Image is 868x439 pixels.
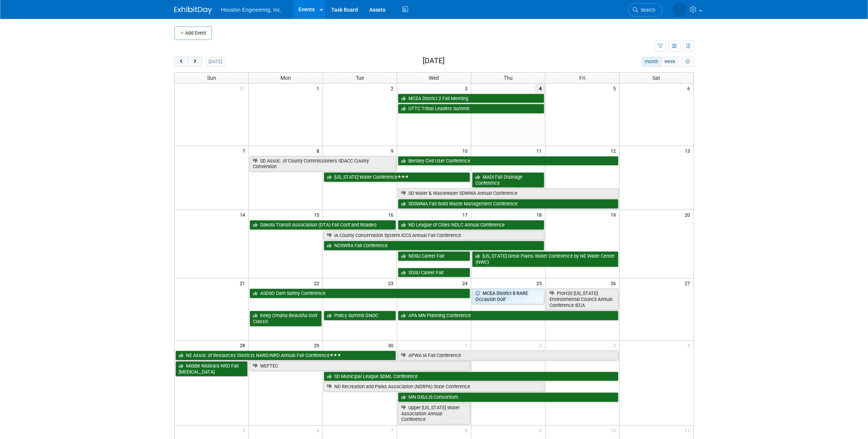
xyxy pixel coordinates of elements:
a: [US_STATE] Water Conference [324,172,470,182]
span: 23 [387,278,397,288]
span: Mon [280,75,291,81]
img: ExhibitDay [174,6,212,14]
a: MN GIS/LIS Consortium [398,392,618,402]
span: Thu [504,75,513,81]
a: UTTC Tribal Leaders Summit [398,104,544,114]
a: Dakota Transit Association (DTA) Fall Conf and Roadeo [250,220,396,230]
span: 8 [464,425,471,435]
a: WEFTEC [250,361,470,371]
a: ASDSO Dam Safety Conference [250,289,470,298]
span: 17 [461,210,471,219]
a: Keep Omaha Beautiful Golf Classic [250,311,322,326]
span: 9 [538,425,545,435]
span: Sat [652,75,660,81]
button: Add Event [174,26,212,40]
a: APA MN Planning Conference [398,311,618,321]
span: 8 [316,146,323,155]
a: ND Recreation and Parks Association (NDRPA) State Conference [324,382,544,392]
a: NDSWRA Fall Conference [324,241,544,251]
span: 15 [313,210,323,219]
button: myCustomButton [682,57,694,67]
span: 4 [535,84,545,93]
span: 6 [687,84,693,93]
span: 3 [612,340,619,350]
a: SDSU Career Fair [398,268,470,278]
span: 5 [612,84,619,93]
span: 22 [313,278,323,288]
span: 1 [464,340,471,350]
button: prev [174,57,188,67]
a: SD Water & Wastewater SDWWA Annual Conference [398,188,618,198]
span: 10 [461,146,471,155]
span: 30 [387,340,397,350]
span: 21 [239,278,248,288]
span: Tue [356,75,364,81]
a: MCEA District 2 Fall Meeting [398,94,544,103]
span: 28 [239,340,248,350]
span: 4 [687,340,693,350]
a: NE Assoc of Resources Districts NARD/NRD Annual Fall Conference [175,351,396,360]
span: 11 [536,146,545,155]
a: Middle Niobrara NRD Fall [MEDICAL_DATA] [175,361,248,377]
a: ProH20 [US_STATE] Environmental Council Annual Conference IECA [546,289,618,310]
a: Policy Summit GNDC [324,311,396,321]
a: SD Assoc. of County Commissioners SDACC County Convention [250,156,396,172]
span: Wed [429,75,439,81]
a: SD Municipal League SDML Conference [324,372,618,381]
span: 11 [684,425,693,435]
span: 1 [316,84,323,93]
span: Sun [207,75,216,81]
span: 18 [536,210,545,219]
a: MCEA District 8 RARE Occasion Golf [472,289,544,304]
span: 6 [316,425,323,435]
a: Upper [US_STATE] Water Association Annual Conference [398,403,470,424]
a: NDSU Career Fair [398,251,470,261]
span: Search [638,7,655,13]
span: Fri [579,75,585,81]
span: 2 [538,340,545,350]
span: Houston Engineering, Inc. [221,7,282,13]
a: ND League of Cities NDLC Annual Conference [398,220,544,230]
span: 9 [390,146,397,155]
button: month [642,57,662,67]
button: week [661,57,679,67]
a: APWA IA Fall Conference [398,351,618,360]
a: Search [628,3,662,17]
a: SDSWMA Fall Solid Waste Management Conference [398,199,618,209]
a: Bentley Civil User Conference [398,156,618,166]
span: 14 [239,210,248,219]
span: 27 [684,278,693,288]
span: 26 [610,278,619,288]
span: 3 [464,84,471,93]
span: 7 [242,146,248,155]
a: IA County Conservation System ICCS Annual Fall Conference [324,231,544,240]
span: 25 [536,278,545,288]
span: 19 [610,210,619,219]
span: 10 [610,425,619,435]
span: 7 [390,425,397,435]
span: 24 [461,278,471,288]
a: [US_STATE] Great Plains Water Conference by NE Water Center (NWC) [472,251,618,267]
button: next [188,57,202,67]
span: 31 [239,84,248,93]
h2: [DATE] [423,57,445,65]
button: [DATE] [206,57,225,67]
a: MADI Fall Drainage Conference [472,172,544,188]
span: 20 [684,210,693,219]
i: Personalize Calendar [685,59,690,64]
span: 16 [387,210,397,219]
span: 29 [313,340,323,350]
img: Heidi Joarnt [672,3,687,17]
span: 13 [684,146,693,155]
span: 5 [242,425,248,435]
span: 2 [390,84,397,93]
span: 12 [610,146,619,155]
